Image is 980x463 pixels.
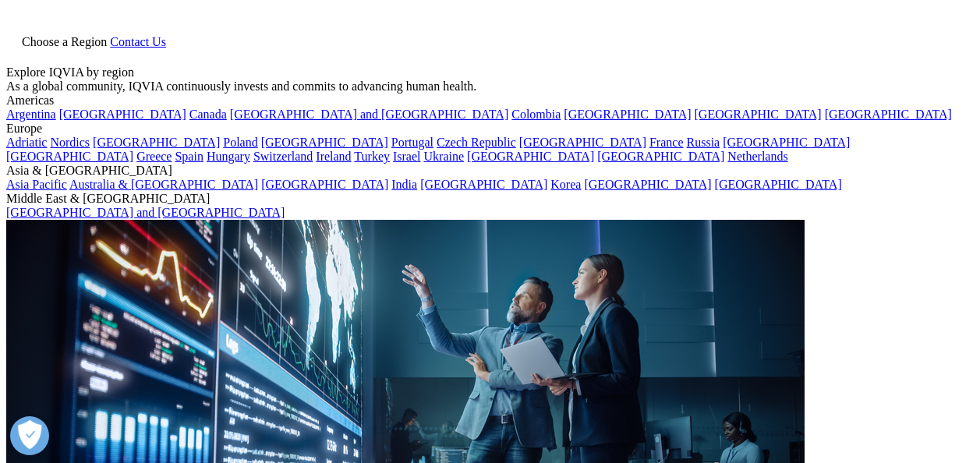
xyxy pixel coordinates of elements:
a: [GEOGRAPHIC_DATA] [723,136,850,149]
a: [GEOGRAPHIC_DATA] [59,108,186,121]
div: As a global community, IQVIA continuously invests and commits to advancing human health. [6,80,974,94]
a: Turkey [354,150,390,163]
div: Americas [6,94,974,108]
a: Israel [393,150,421,163]
a: [GEOGRAPHIC_DATA] [93,136,220,149]
a: Korea [550,178,581,191]
a: [GEOGRAPHIC_DATA] [261,178,388,191]
div: Explore IQVIA by region [6,65,974,80]
span: Choose a Region [22,35,107,48]
a: [GEOGRAPHIC_DATA] [519,136,646,149]
a: Australia & [GEOGRAPHIC_DATA] [69,178,258,191]
a: [GEOGRAPHIC_DATA] [261,136,388,149]
a: Contact Us [110,35,166,48]
a: Spain [175,150,203,163]
a: Nordics [50,136,90,149]
a: Russia [687,136,720,149]
div: Middle East & [GEOGRAPHIC_DATA] [6,192,974,206]
a: [GEOGRAPHIC_DATA] [6,150,133,163]
a: [GEOGRAPHIC_DATA] [825,108,952,121]
a: Adriatic [6,136,47,149]
a: Colombia [511,108,561,121]
a: India [391,178,417,191]
a: [GEOGRAPHIC_DATA] [715,178,842,191]
a: [GEOGRAPHIC_DATA] and [GEOGRAPHIC_DATA] [230,108,508,121]
a: Poland [223,136,257,149]
a: Switzerland [253,150,313,163]
a: Czech Republic [437,136,516,149]
div: Asia & [GEOGRAPHIC_DATA] [6,164,974,178]
a: France [649,136,684,149]
a: [GEOGRAPHIC_DATA] [584,178,711,191]
a: Netherlands [727,150,787,163]
a: Portugal [391,136,433,149]
div: Europe [6,122,974,136]
a: [GEOGRAPHIC_DATA] and [GEOGRAPHIC_DATA] [6,206,285,219]
a: Ireland [316,150,351,163]
a: Argentina [6,108,56,121]
a: Greece [136,150,172,163]
a: Canada [189,108,227,121]
a: Asia Pacific [6,178,67,191]
button: Open Preferences [10,416,49,455]
a: [GEOGRAPHIC_DATA] [597,150,724,163]
a: [GEOGRAPHIC_DATA] [564,108,691,121]
a: Ukraine [424,150,465,163]
a: Hungary [207,150,250,163]
a: [GEOGRAPHIC_DATA] [467,150,594,163]
a: [GEOGRAPHIC_DATA] [420,178,547,191]
a: [GEOGRAPHIC_DATA] [695,108,822,121]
